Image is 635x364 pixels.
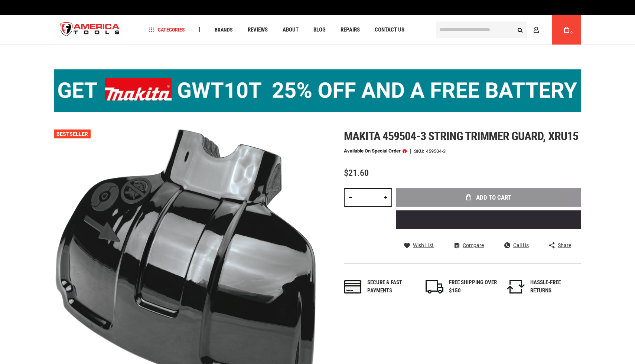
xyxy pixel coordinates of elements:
span: Call Us [513,243,529,248]
div: HASSLE-FREE RETURNS [530,279,579,295]
button: Search [513,23,527,37]
img: returns [507,280,525,294]
a: Blog [310,25,329,35]
div: 459504-3 [426,149,446,154]
a: store logo [54,16,126,44]
div: FREE SHIPPING OVER $150 [449,279,497,295]
span: 0 [570,31,573,35]
a: Categories [146,25,188,35]
span: $21.60 [344,168,369,178]
a: About [279,25,302,35]
a: Contact Us [371,25,408,35]
span: Reviews [248,27,268,33]
a: Compare [454,242,484,249]
span: Contact Us [375,27,404,33]
div: Secure & fast payments [367,279,416,295]
span: Wish List [413,243,434,248]
img: shipping [426,280,443,294]
a: Wish List [404,242,434,249]
a: Repairs [337,25,363,35]
span: About [283,27,299,33]
img: BOGO: Buy the Makita® XGT IMpact Wrench (GWT10T), get the BL4040 4ah Battery FREE! [54,69,581,112]
a: 0 [560,15,574,45]
span: Categories [149,27,185,32]
span: Brands [215,27,233,32]
a: Call Us [504,242,529,249]
a: Brands [211,25,236,35]
span: Makita 459504-3 string trimmer guard, xru15 [344,129,578,143]
strong: SKU [414,149,426,154]
p: Available on Special Order [344,148,407,154]
span: Repairs [341,27,360,33]
span: Blog [313,27,326,33]
span: Share [558,243,571,248]
span: Compare [463,243,484,248]
a: Reviews [244,25,271,35]
img: payments [344,280,362,294]
img: America Tools [54,16,126,44]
